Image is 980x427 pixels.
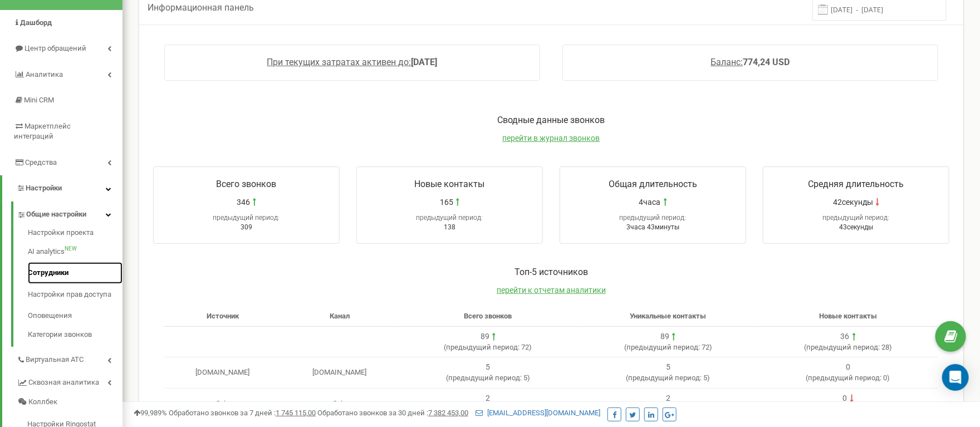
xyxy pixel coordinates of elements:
span: Маркетплейс интеграций [14,122,71,141]
span: Настройки [26,184,62,192]
div: 2 [486,393,491,404]
span: предыдущий период: [628,374,702,382]
a: При текущих затратах активен до:[DATE] [267,57,438,67]
span: ( 28 ) [804,343,892,351]
span: Всего звонков [464,312,512,320]
span: Канал [330,312,350,320]
a: [EMAIL_ADDRESS][DOMAIN_NAME] [476,409,600,417]
div: 0 [846,362,850,373]
span: 165 [440,197,453,208]
span: Всего звонков [217,179,277,189]
span: Центр обращений [24,44,86,52]
a: перейти к отчетам аналитики [497,286,606,295]
span: Коллбек [28,397,57,408]
span: предыдущий период: [448,374,522,382]
span: Источник [207,312,239,320]
span: ( 72 ) [624,343,712,351]
span: ( 0 ) [806,374,890,382]
a: Настройки прав доступа [28,284,122,306]
span: 138 [444,223,455,231]
span: Виртуальная АТС [26,355,84,365]
span: ( 5 ) [626,374,710,382]
div: 5 [666,362,670,373]
span: 3часа 43минуты [626,223,679,231]
span: Общие настройки [26,209,86,220]
span: 4часа [639,197,661,208]
a: Коллбек [17,392,122,412]
div: 89 [660,331,669,342]
span: Общая длительность [609,179,697,189]
span: предыдущий период: [626,343,700,351]
a: Категории звонков [28,327,122,340]
a: Сквозная аналитика [17,370,122,392]
td: [DOMAIN_NAME] [281,357,398,389]
span: Информационная панель [148,2,254,13]
span: Средняя длительность [808,179,904,189]
div: 89 [481,331,489,342]
span: Mini CRM [24,96,54,104]
span: Аналитика [26,70,63,78]
a: Сотрудники [28,262,122,284]
span: Обработано звонков за 30 дней : [317,409,468,417]
span: Новые контакты [415,179,485,189]
a: Баланс:774,24 USD [711,57,790,67]
span: Toп-5 источников [514,267,588,277]
span: Обработано звонков за 7 дней : [169,409,316,417]
td: 2gis [281,388,398,419]
span: 99,989% [134,409,167,417]
div: 2 [666,393,670,404]
a: AI analyticsNEW [28,241,122,263]
span: ( 5 ) [446,374,530,382]
div: Open Intercom Messenger [942,364,969,391]
span: Дашборд [20,18,52,27]
span: предыдущий период: [808,374,882,382]
span: предыдущий период: [823,214,890,222]
span: 43секунды [839,223,873,231]
a: Настройки [2,175,122,202]
div: 5 [486,362,491,373]
span: Сводные данные звонков [498,115,605,125]
a: Настройки проекта [28,228,122,241]
span: ( 72 ) [444,343,532,351]
div: 0 [843,393,847,404]
span: предыдущий период: [416,214,483,222]
span: Средства [25,158,57,166]
a: Оповещения [28,305,122,327]
span: При текущих затратах активен до: [267,57,411,67]
span: предыдущий период: [213,214,280,222]
td: [DOMAIN_NAME] [164,357,281,389]
td: 2gis [164,388,281,419]
span: предыдущий период: [620,214,687,222]
div: 36 [841,331,850,342]
a: перейти в журнал звонков [503,134,600,143]
span: 309 [241,223,252,231]
span: Баланс: [711,57,743,67]
a: Виртуальная АТС [17,347,122,370]
span: 346 [237,197,250,208]
span: 42секунды [833,197,873,208]
span: Уникальные контакты [630,312,706,320]
u: 1 745 115,00 [276,409,316,417]
span: предыдущий период: [806,343,880,351]
span: Новые контакты [819,312,877,320]
u: 7 382 453,00 [428,409,468,417]
a: Общие настройки [17,202,122,224]
span: предыдущий период: [447,343,520,351]
span: Сквозная аналитика [28,377,99,388]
